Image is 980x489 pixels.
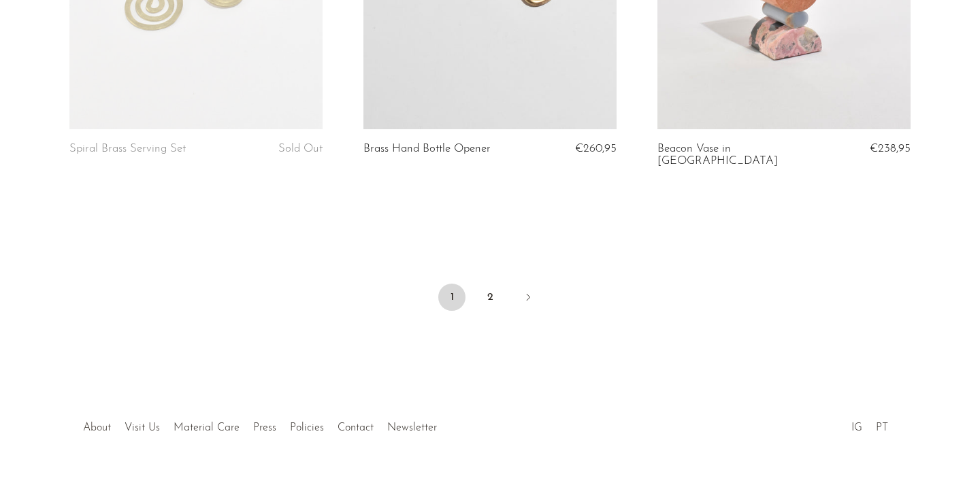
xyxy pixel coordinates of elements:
a: Beacon Vase in [GEOGRAPHIC_DATA] [657,143,826,168]
a: Visit Us [125,422,160,433]
a: Policies [290,422,324,433]
ul: Social Medias [845,411,895,437]
a: 2 [476,284,504,311]
a: IG [851,422,862,433]
a: Next [514,284,542,314]
a: Material Care [174,422,240,433]
span: €260,95 [575,143,617,154]
ul: Quick links [76,411,444,437]
a: PT [876,422,888,433]
span: 1 [438,284,465,311]
a: Spiral Brass Serving Set [69,143,186,155]
a: About [83,422,111,433]
a: Brass Hand Bottle Opener [363,143,491,155]
a: Press [253,422,276,433]
span: €238,95 [870,143,911,154]
a: Contact [338,422,374,433]
span: Sold Out [278,143,323,154]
